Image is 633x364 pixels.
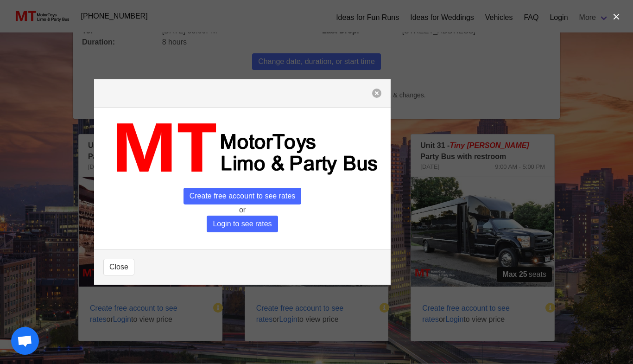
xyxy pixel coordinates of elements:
[103,204,381,216] p: or
[207,216,278,232] span: Login to see rates
[109,262,128,273] span: Close
[11,327,39,355] a: Open chat
[103,117,381,180] img: MT_logo_name.png
[184,188,302,204] span: Create free account to see rates
[103,259,134,275] button: Close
